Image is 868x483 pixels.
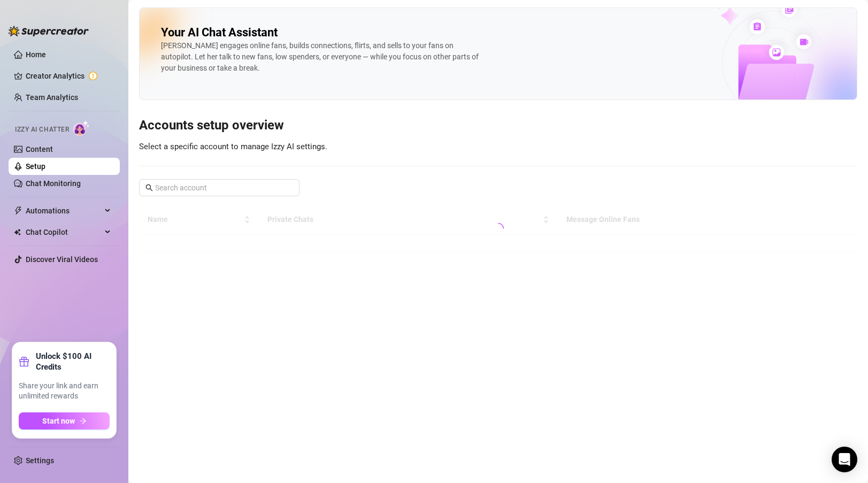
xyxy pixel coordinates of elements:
[19,381,110,402] span: Share your link and earn unlimited rewards
[491,222,505,235] span: loading
[161,25,278,40] h2: Your AI Chat Assistant
[26,179,81,188] a: Chat Monitoring
[36,351,110,372] strong: Unlock $100 AI Credits
[73,120,90,136] img: AI Chatter
[14,206,22,215] span: thunderbolt
[155,182,285,194] input: Search account
[161,40,482,74] div: [PERSON_NAME] engages online fans, builds connections, flirts, and sells to your fans on autopilo...
[26,456,54,465] a: Settings
[19,356,29,367] span: gift
[26,145,53,154] a: Content
[14,228,21,236] img: Chat Copilot
[15,125,69,135] span: Izzy AI Chatter
[26,255,98,264] a: Discover Viral Videos
[139,117,857,134] h3: Accounts setup overview
[19,412,110,430] button: Start nowarrow-right
[79,417,87,425] span: arrow-right
[9,26,89,36] img: logo-BBDzfeDw.svg
[26,67,111,85] a: Creator Analytics exclamation-circle
[26,224,102,241] span: Chat Copilot
[145,184,153,191] span: search
[832,447,857,472] div: Open Intercom Messenger
[26,93,78,102] a: Team Analytics
[26,162,45,171] a: Setup
[42,417,75,425] span: Start now
[139,142,327,151] span: Select a specific account to manage Izzy AI settings.
[26,202,102,219] span: Automations
[26,50,46,59] a: Home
